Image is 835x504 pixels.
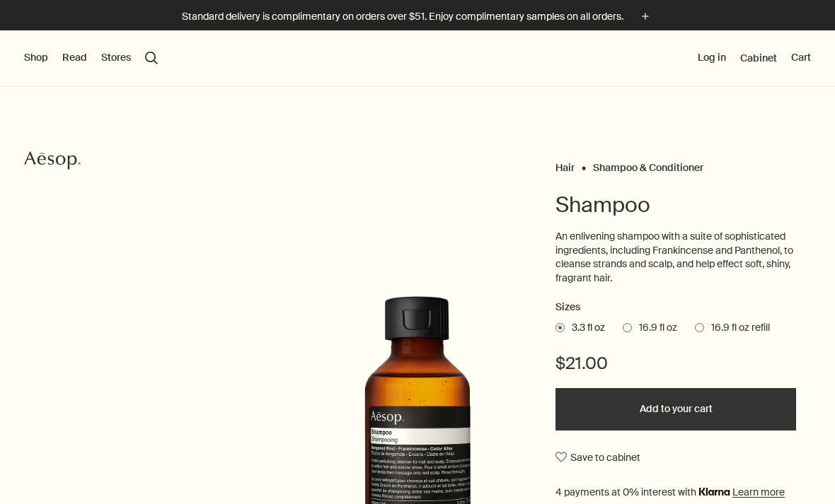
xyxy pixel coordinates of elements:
a: Shampoo & Conditioner [593,161,703,168]
button: Log in [698,51,726,65]
p: Standard delivery is complimentary on orders over $51. Enjoy complimentary samples on all orders. [182,9,623,24]
svg: Aesop [24,150,81,171]
button: Cart [791,51,811,65]
button: Read [62,51,87,65]
h2: Sizes [555,299,796,316]
p: An enlivening shampoo with a suite of sophisticated ingredients, including Frankincense and Panth... [555,230,796,285]
span: 3.3 fl oz [565,321,605,335]
nav: primary [24,30,158,87]
button: Add to your cart - $21.00 [555,388,796,430]
nav: supplementary [698,30,811,87]
a: Aesop [21,146,84,178]
button: Shop [24,51,48,65]
span: 16.9 fl oz [632,321,677,335]
a: Cabinet [740,52,777,64]
span: $21.00 [555,352,608,375]
button: Save to cabinet [555,445,640,470]
span: 16.9 fl oz refill [704,321,770,335]
a: Hair [555,161,575,168]
button: Standard delivery is complimentary on orders over $51. Enjoy complimentary samples on all orders. [182,8,653,25]
button: Open search [145,52,158,64]
button: Stores [101,51,131,65]
h1: Shampoo [555,191,796,219]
